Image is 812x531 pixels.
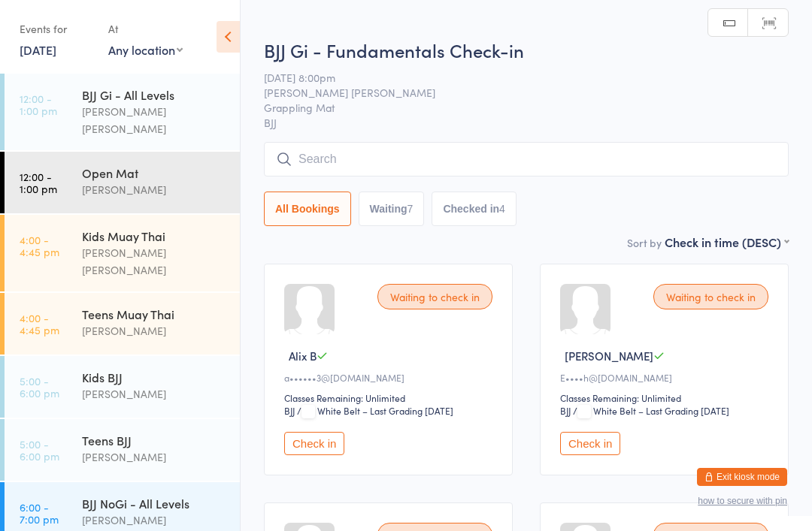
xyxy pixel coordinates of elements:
button: how to secure with pin [698,496,787,506]
span: BJJ [264,115,789,130]
time: 12:00 - 1:00 pm [20,92,57,116]
div: BJJ [560,404,571,417]
input: Search [264,142,789,176]
span: / White Belt – Last Grading [DATE] [573,404,729,417]
a: 12:00 -1:00 pmBJJ Gi - All Levels[PERSON_NAME] [PERSON_NAME] [5,74,240,150]
span: [DATE] 8:00pm [264,70,765,85]
a: 5:00 -6:00 pmTeens BJJ[PERSON_NAME] [5,419,240,481]
button: Waiting7 [359,192,425,226]
div: At [108,17,183,41]
div: Waiting to check in [377,284,492,309]
div: [PERSON_NAME] [82,511,227,529]
time: 12:00 - 1:00 pm [20,170,57,195]
time: 4:00 - 4:45 pm [20,312,59,336]
span: Alix B [289,348,317,364]
time: 6:00 - 7:00 pm [20,501,59,525]
div: Kids BJJ [82,369,227,385]
div: a••••••3@[DOMAIN_NAME] [284,371,497,384]
div: 7 [408,203,414,215]
div: [PERSON_NAME] [82,448,227,466]
button: Exit kiosk mode [697,468,787,486]
div: Teens Muay Thai [82,306,227,322]
div: [PERSON_NAME] [82,181,227,198]
div: Teens BJJ [82,432,227,448]
div: Check in time (DESC) [665,234,789,250]
a: 4:00 -4:45 pmTeens Muay Thai[PERSON_NAME] [5,293,240,355]
time: 5:00 - 6:00 pm [20,438,59,462]
div: Any location [108,41,183,58]
a: [DATE] [20,41,56,58]
span: / White Belt – Last Grading [DATE] [297,404,453,417]
div: E••••h@[DOMAIN_NAME] [560,371,773,384]
div: BJJ Gi - All Levels [82,86,227,103]
button: Checked in4 [432,192,517,226]
div: Open Mat [82,164,227,181]
span: Grappling Mat [264,100,765,115]
div: [PERSON_NAME] [PERSON_NAME] [82,103,227,137]
button: Check in [284,432,344,455]
div: Classes Remaining: Unlimited [284,391,497,404]
div: Classes Remaining: Unlimited [560,391,773,404]
div: [PERSON_NAME] [82,322,227,339]
time: 4:00 - 4:45 pm [20,234,59,258]
button: Check in [560,432,620,455]
label: Sort by [627,235,662,250]
button: All Bookings [264,192,351,226]
div: [PERSON_NAME] [82,385,227,403]
div: Kids Muay Thai [82,228,227,244]
div: BJJ [284,404,295,417]
h2: BJJ Gi - Fundamentals Check-in [264,38,789,62]
a: 12:00 -1:00 pmOpen Mat[PERSON_NAME] [5,152,240,213]
span: [PERSON_NAME] [565,348,653,364]
div: 4 [499,203,505,215]
a: 5:00 -6:00 pmKids BJJ[PERSON_NAME] [5,356,240,418]
span: [PERSON_NAME] [PERSON_NAME] [264,85,765,100]
time: 5:00 - 6:00 pm [20,375,59,399]
div: Waiting to check in [653,284,768,309]
div: BJJ NoGi - All Levels [82,495,227,511]
div: [PERSON_NAME] [PERSON_NAME] [82,244,227,279]
div: Events for [20,17,93,41]
a: 4:00 -4:45 pmKids Muay Thai[PERSON_NAME] [PERSON_NAME] [5,215,240,291]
